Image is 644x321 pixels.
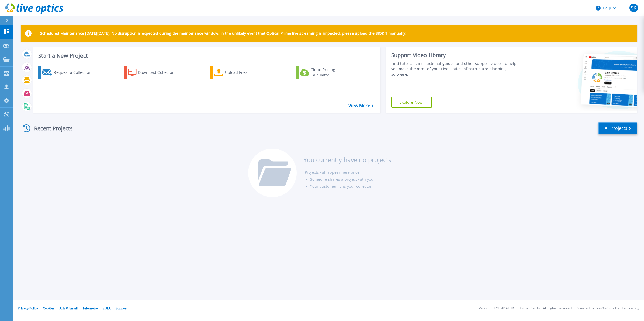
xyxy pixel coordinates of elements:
[40,31,406,36] p: Scheduled Maintenance [DATE][DATE]: No disruption is expected during the maintenance window. In t...
[210,66,270,79] a: Upload Files
[631,6,636,10] span: SK
[43,306,55,310] a: Cookies
[21,122,80,135] div: Recent Projects
[391,97,432,108] a: Explore Now!
[116,306,127,310] a: Support
[576,307,639,310] li: Powered by Live Optics, a Dell Technology
[225,67,268,78] div: Upload Files
[598,122,637,134] a: All Projects
[38,66,98,79] a: Request a Collection
[348,103,373,108] a: View More
[305,169,391,176] li: Projects will appear here once:
[138,67,181,78] div: Download Collector
[479,307,515,310] li: Version: [TECHNICAL_ID]
[310,183,391,190] li: Your customer runs your collector
[520,307,572,310] li: © 2025 Dell Inc. All Rights Reserved
[60,306,78,310] a: Ads & Email
[124,66,184,79] a: Download Collector
[54,67,97,78] div: Request a Collection
[391,61,521,77] div: Find tutorials, instructional guides and other support videos to help you make the most of your L...
[82,306,98,310] a: Telemetry
[310,176,391,183] li: Someone shares a project with you
[303,157,391,163] h3: You currently have no projects
[391,52,521,59] div: Support Video Library
[296,66,356,79] a: Cloud Pricing Calculator
[311,67,354,78] div: Cloud Pricing Calculator
[38,53,373,59] h3: Start a New Project
[18,306,38,310] a: Privacy Policy
[103,306,111,310] a: EULA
